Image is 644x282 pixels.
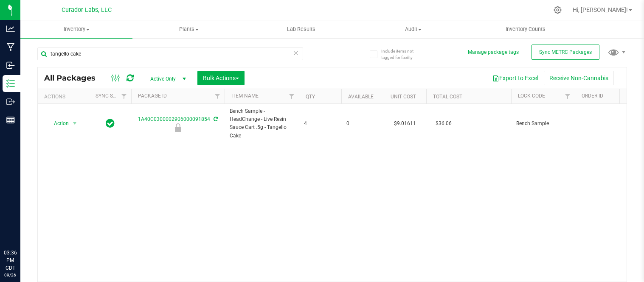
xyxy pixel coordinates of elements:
[203,75,239,81] span: Bulk Actions
[6,25,15,33] inline-svg: Analytics
[381,48,424,61] span: Include items not tagged for facility
[6,61,15,70] inline-svg: Inbound
[6,79,15,88] inline-svg: Inventory
[306,94,315,100] a: Qty
[211,89,225,103] a: Filter
[197,71,245,85] button: Bulk Actions
[357,20,469,38] a: Audit
[46,117,69,129] span: Action
[544,71,614,85] button: Receive Non-Cannabis
[230,107,294,140] span: Bench Sample - HeadChange - Live Resin Sauce Cart .5g - Tangello Cake
[6,43,15,51] inline-svg: Manufacturing
[304,120,336,128] span: 4
[276,25,327,33] span: Lab Results
[8,214,34,240] iframe: Resource center
[4,272,17,278] p: 09/26
[293,47,299,59] span: Clear
[44,73,104,83] span: All Packages
[582,93,603,99] a: Order Id
[552,6,563,14] div: Manage settings
[539,49,592,55] span: Sync METRC Packages
[431,117,456,130] span: $36.06
[357,25,469,33] span: Audit
[348,94,374,100] a: Available
[133,25,244,33] span: Plants
[70,117,80,129] span: select
[561,89,575,103] a: Filter
[96,93,128,99] a: Sync Status
[245,20,357,38] a: Lab Results
[231,93,259,99] a: Item Name
[132,20,245,38] a: Plants
[44,94,85,100] div: Actions
[494,25,557,33] span: Inventory Counts
[532,45,599,60] button: Sync METRC Packages
[518,93,545,99] a: Lock Code
[516,120,570,128] span: Bench Sample
[573,6,628,13] span: Hi, [PERSON_NAME]!
[6,98,15,106] inline-svg: Outbound
[384,104,426,143] td: $9.01611
[433,94,462,100] a: Total Cost
[285,89,299,103] a: Filter
[212,116,218,122] span: Sync from Compliance System
[6,116,15,124] inline-svg: Reports
[25,213,35,223] iframe: Resource center unread badge
[4,249,17,272] p: 03:36 PM CDT
[487,71,544,85] button: Export to Excel
[117,89,131,103] a: Filter
[62,6,112,14] span: Curador Labs, LLC
[468,49,519,56] button: Manage package tags
[391,94,416,100] a: Unit Cost
[20,20,132,38] a: Inventory
[130,123,226,132] div: Bench Sample
[470,20,582,38] a: Inventory Counts
[37,47,303,60] input: Search Package ID, Item Name, SKU, Lot or Part Number...
[20,25,132,33] span: Inventory
[138,116,210,122] a: 1A40C0300002906000091854
[106,117,115,129] span: In Sync
[138,93,167,99] a: Package ID
[346,120,379,128] span: 0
